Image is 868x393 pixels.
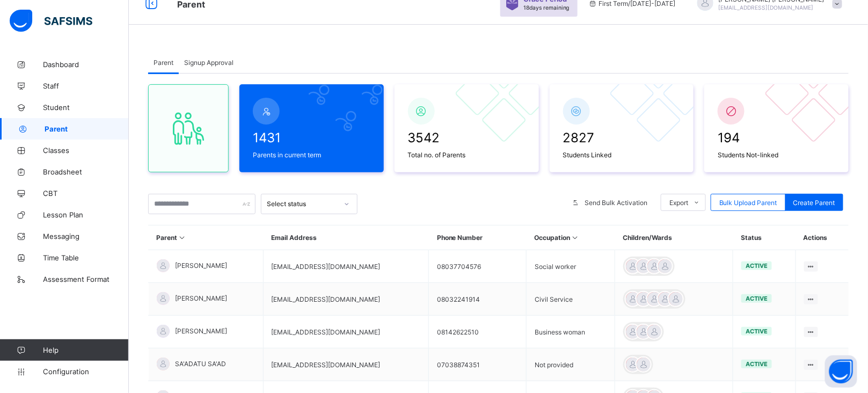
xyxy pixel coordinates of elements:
button: Open asap [825,355,857,388]
span: Student [43,103,129,112]
span: 18 days remaining [523,4,570,11]
span: Lesson Plan [43,210,129,219]
td: Not provided [527,348,615,381]
span: Parents in current term [253,151,370,159]
th: Occupation [527,225,615,250]
span: Parent [154,59,173,67]
th: Parent [149,225,264,250]
img: safsims [10,10,92,32]
span: active [746,360,768,368]
span: Configuration [43,367,128,376]
span: Dashboard [43,60,129,69]
td: 07038874351 [429,348,527,381]
span: Parent [45,125,129,133]
td: 08032241914 [429,283,527,316]
span: Messaging [43,232,129,241]
div: Select status [267,200,338,208]
span: Staff [43,82,129,90]
span: active [746,295,768,302]
td: 08037704576 [429,250,527,283]
span: [PERSON_NAME] [175,261,227,270]
span: Assessment Format [43,275,129,283]
span: Export [669,199,688,207]
span: active [746,262,768,270]
th: Children/Wards [615,225,733,250]
td: Business woman [527,316,615,348]
th: Actions [796,225,849,250]
span: active [746,327,768,335]
span: CBT [43,189,129,198]
span: Send Bulk Activation [585,199,647,207]
span: Bulk Upload Parent [719,199,777,207]
span: Create Parent [793,199,835,207]
span: Time Table [43,253,129,262]
span: 2827 [563,130,681,145]
span: Total no. of Parents [408,151,526,159]
th: Phone Number [429,225,527,250]
span: [PERSON_NAME] [175,327,227,335]
td: Civil Service [527,283,615,316]
span: Classes [43,146,129,155]
span: Students Linked [563,151,681,159]
th: Status [733,225,796,250]
span: Broadsheet [43,168,129,176]
span: Students Not-linked [718,151,835,159]
span: 194 [718,130,835,145]
span: Help [43,346,128,354]
i: Sort in Ascending Order [178,234,187,242]
td: [EMAIL_ADDRESS][DOMAIN_NAME] [263,250,429,283]
span: [EMAIL_ADDRESS][DOMAIN_NAME] [719,4,814,11]
i: Sort in Ascending Order [571,234,580,242]
td: Social worker [527,250,615,283]
span: SA'ADATU SA'AD [175,360,226,368]
td: [EMAIL_ADDRESS][DOMAIN_NAME] [263,283,429,316]
td: 08142622510 [429,316,527,348]
th: Email Address [263,225,429,250]
td: [EMAIL_ADDRESS][DOMAIN_NAME] [263,348,429,381]
span: [PERSON_NAME] [175,294,227,302]
span: Signup Approval [184,59,234,67]
span: 1431 [253,130,370,145]
td: [EMAIL_ADDRESS][DOMAIN_NAME] [263,316,429,348]
span: 3542 [408,130,526,145]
